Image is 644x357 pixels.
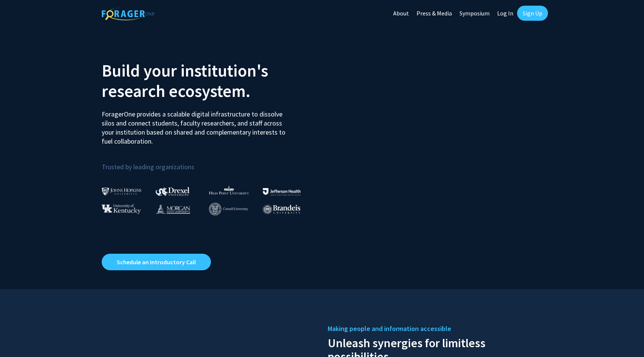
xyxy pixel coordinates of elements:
a: Sign Up [517,6,548,21]
img: High Point University [209,185,249,195]
h2: Build your institution's research ecosystem. [102,60,316,101]
img: Johns Hopkins University [102,187,142,195]
a: Opens in a new tab [102,254,211,270]
p: ForagerOne provides a scalable digital infrastructure to dissolve silos and connect students, fac... [102,104,291,146]
img: Brandeis University [263,205,301,214]
img: Morgan State University [156,204,190,214]
p: Trusted by leading organizations [102,152,316,173]
img: Thomas Jefferson University [263,188,301,195]
img: ForagerOne Logo [102,7,154,20]
img: Drexel University [156,187,189,196]
img: University of Kentucky [102,204,141,214]
img: Cornell University [209,203,248,215]
h5: Making people and information accessible [328,323,542,334]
